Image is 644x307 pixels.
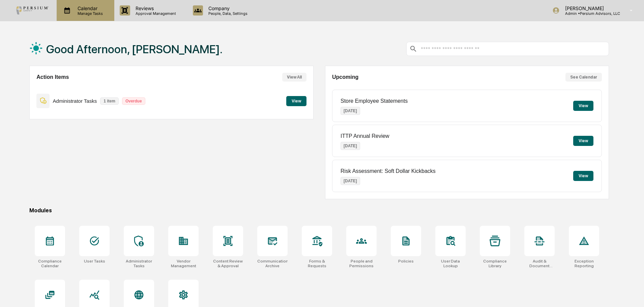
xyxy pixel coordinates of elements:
p: Overdue [122,97,145,105]
div: Audit & Document Logs [524,259,555,268]
div: Administrator Tasks [124,259,154,268]
p: ITTP Annual Review [341,133,389,139]
div: Communications Archive [257,259,288,268]
div: Policies [398,259,414,264]
div: Modules [29,207,609,214]
a: View [286,97,306,104]
h2: Upcoming [332,74,358,80]
h2: Action Items [36,74,69,80]
p: [DATE] [341,142,360,150]
img: logo [16,6,49,14]
p: Administrator Tasks [53,98,97,104]
div: Forms & Requests [302,259,332,268]
button: View [573,136,593,146]
div: User Data Lookup [435,259,466,268]
p: [DATE] [341,177,360,185]
div: Content Review & Approval [213,259,243,268]
p: Store Employee Statements [341,98,408,104]
p: Admin • Persium Advisors, LLC [560,11,620,16]
p: Company [203,5,251,11]
button: View All [282,73,306,82]
a: 🔎Data Lookup [4,4,45,17]
p: [PERSON_NAME] [560,5,620,11]
p: Manage Tasks [72,11,106,16]
span: Data Lookup [13,7,42,14]
h1: Good Afternoon, [PERSON_NAME]. [46,42,223,56]
div: Vendor Management [168,259,199,268]
div: User Tasks [84,259,105,264]
button: View [573,171,593,181]
p: Risk Assessment: Soft Dollar Kickbacks [341,168,436,174]
p: 1 item [100,97,119,105]
p: Reviews [130,5,179,11]
p: Approval Management [130,11,179,16]
div: Compliance Library [480,259,510,268]
div: Exception Reporting [569,259,599,268]
div: 🔎 [7,8,12,13]
p: Calendar [72,5,106,11]
div: People and Permissions [346,259,377,268]
button: View [286,96,306,106]
button: See Calendar [565,73,602,82]
p: People, Data, Settings [203,11,251,16]
p: [DATE] [341,107,360,115]
a: Powered byPylon [48,23,82,29]
span: Pylon [67,24,82,29]
button: View [573,101,593,111]
div: Compliance Calendar [35,259,65,268]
